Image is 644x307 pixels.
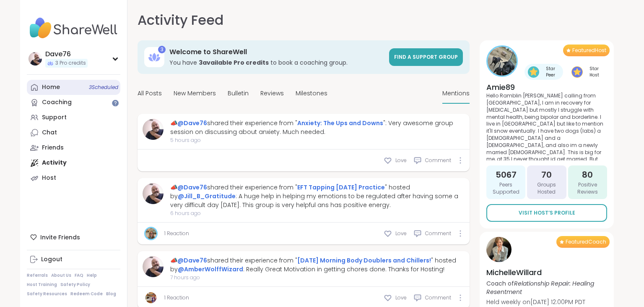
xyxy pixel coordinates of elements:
span: All Posts [138,89,162,98]
span: Love [395,230,407,237]
img: Star Host [571,66,583,78]
div: Home [42,83,60,92]
b: 3 available Pro credit s [199,58,269,67]
span: Mentions [442,89,470,98]
div: 3 [158,46,166,53]
a: @AmberWolffWizard [178,265,243,273]
div: Invite Friends [27,230,120,245]
a: Home3Scheduled [27,80,120,95]
h4: MichelleWillard [486,267,607,278]
div: 📣 shared their experience from " " hosted by : Really Great Motivation in getting chores done. Th... [170,256,465,274]
img: Dave76 [143,119,164,140]
img: MichelleWillard [486,237,512,262]
a: Redeem Code [70,291,103,297]
img: ShareWell Nav Logo [27,13,120,43]
a: Help [87,273,97,278]
a: @Dave76 [177,256,207,265]
span: 80 [582,169,593,181]
a: [DATE] Morning Body Doublers and Chillers! [297,256,431,265]
img: Dave76 [29,52,42,66]
span: New Members [174,89,216,98]
p: Hello Ramblin [PERSON_NAME] calling from [GEOGRAPHIC_DATA], I am in recovery for [MEDICAL_DATA] b... [486,92,607,160]
span: Comment [425,157,451,164]
span: 3 Scheduled [89,84,118,91]
span: Love [395,294,407,302]
a: 1 Reaction [164,294,189,302]
a: Logout [27,252,120,267]
span: 5067 [496,169,517,181]
img: Dave76 [143,183,164,204]
div: Support [42,113,67,122]
a: Friends [27,140,120,155]
a: @Dave76 [177,119,207,127]
a: 1 Reaction [164,230,189,237]
div: Host [42,174,56,182]
a: Find a support group [389,48,463,66]
a: Safety Resources [27,291,67,297]
a: Chat [27,125,120,140]
span: 5 hours ago [170,136,465,144]
span: Comment [425,294,451,302]
span: Bulletin [228,89,249,98]
span: Love [395,157,407,164]
a: Blog [106,291,116,297]
a: Visit Host’s Profile [486,204,607,222]
span: 3 Pro credits [55,60,86,67]
span: Star Host [584,66,604,78]
h1: Activity Feed [138,10,223,30]
a: Safety Policy [60,282,90,288]
span: Reviews [260,89,284,98]
img: Amie89 [488,47,517,76]
a: Host [27,171,120,186]
div: Dave76 [45,50,88,59]
a: FAQ [75,273,83,278]
span: Visit Host’s Profile [519,209,575,217]
span: 7 hours ago [170,274,465,281]
a: Host Training [27,282,57,288]
span: 70 [541,169,552,181]
a: Coaching [27,95,120,110]
img: AmberWolffWizard [145,292,156,303]
h3: Welcome to ShareWell [169,47,384,57]
a: EFT Tapping [DATE] Practice [297,183,385,192]
div: 📣 shared their experience from " ": Very awesome group session on discussing about anxiety. Much ... [170,119,465,136]
span: Featured Host [572,47,606,54]
span: Groups Hosted [530,181,563,196]
iframe: Spotlight [112,100,119,106]
span: Find a support group [394,53,458,60]
a: Support [27,110,120,125]
span: Peers Supported [490,181,522,196]
img: Dave76 [143,256,164,277]
div: Chat [42,129,57,137]
a: @Jill_B_Gratitude [178,192,236,200]
div: Friends [42,144,64,152]
p: Coach of [486,279,607,296]
img: Jill_B_Gratitude [145,228,156,239]
p: Held weekly on [DATE] 12:00PM PDT [486,298,607,306]
span: Positive Reviews [571,181,604,196]
a: @Dave76 [177,183,207,192]
img: Star Peer [528,66,539,78]
div: 📣 shared their experience from " " hosted by : A huge help in helping my emotions to be regulated... [170,183,465,210]
span: Star Peer [541,66,560,78]
a: Referrals [27,273,48,278]
div: Logout [41,255,62,264]
i: Relationship Repair: Healing Resentment [486,279,594,296]
span: 6 hours ago [170,210,465,217]
span: Featured Coach [566,239,606,245]
a: About Us [51,273,71,278]
h3: You have to book a coaching group. [169,58,384,67]
span: Milestones [296,89,327,98]
h4: Amie89 [486,82,607,92]
a: Anxiety: The Ups and Downs [297,119,383,127]
span: Comment [425,230,451,237]
div: Coaching [42,98,72,107]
